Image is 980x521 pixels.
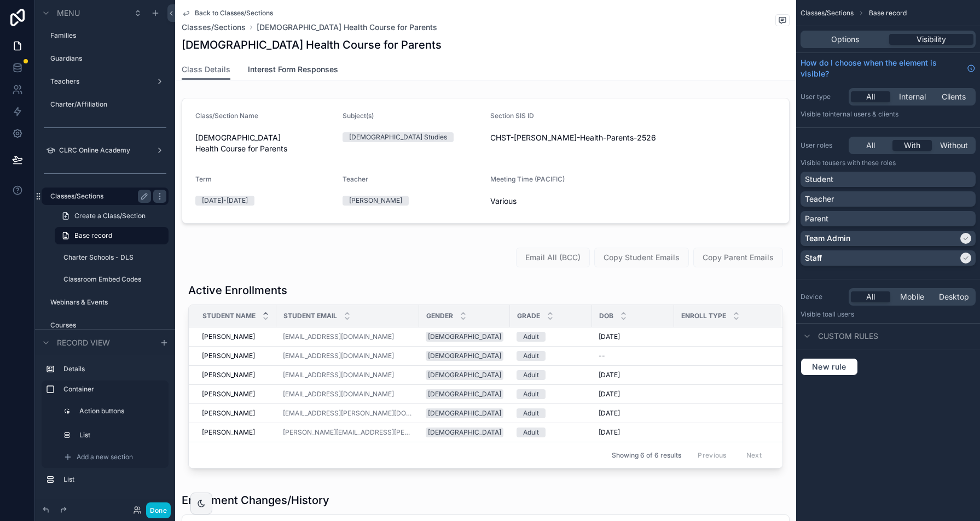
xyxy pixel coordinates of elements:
[801,57,962,79] span: How do I choose when the element is visible?
[805,194,834,204] p: Teacher
[942,91,966,102] span: Clients
[182,64,230,75] span: Class Details
[828,110,898,118] span: Internal users & clients
[900,291,924,302] span: Mobile
[801,358,858,376] button: New rule
[35,355,175,499] div: scrollable content
[50,100,166,109] label: Charter/Affiliation
[195,9,273,17] span: Back to Classes/Sections
[805,233,850,244] p: Team Admin
[517,312,540,320] span: Grade
[63,253,166,262] label: Charter Schools - DLS
[63,275,166,284] label: Classroom Embed Codes
[182,60,230,80] a: Class Details
[801,92,844,101] label: User type
[182,22,246,33] a: Classes/Sections
[59,146,151,155] label: CLRC Online Academy
[57,337,110,348] span: Record view
[801,310,976,319] p: Visible to
[248,60,338,81] a: Interest Form Responses
[182,37,442,52] h1: [DEMOGRAPHIC_DATA] Health Course for Parents
[74,212,146,220] span: Create a Class/Section
[828,159,896,167] span: Users with these roles
[818,331,878,342] span: Custom rules
[801,110,976,119] p: Visible to
[79,431,162,440] label: List
[869,9,907,17] span: Base record
[283,312,337,320] span: Student Email
[805,174,833,185] p: Student
[50,77,151,86] label: Teachers
[899,91,926,102] span: Internal
[801,159,976,167] p: Visible to
[63,475,164,484] label: List
[257,22,437,33] a: [DEMOGRAPHIC_DATA] Health Course for Parents
[801,141,844,150] label: User roles
[805,213,828,224] p: Parent
[50,298,166,307] label: Webinars & Events
[146,502,171,518] button: Done
[939,291,969,302] span: Desktop
[182,9,273,17] a: Back to Classes/Sections
[801,9,854,17] span: Classes/Sections
[50,192,147,201] label: Classes/Sections
[77,453,133,461] span: Add a new section
[599,312,613,320] span: DOB
[904,140,920,151] span: With
[831,34,859,45] span: Options
[74,231,112,240] span: Base record
[50,321,166,330] label: Courses
[55,207,169,225] a: Create a Class/Section
[248,64,338,75] span: Interest Form Responses
[681,312,726,320] span: Enroll Type
[866,140,875,151] span: All
[917,34,946,45] span: Visibility
[866,291,875,302] span: All
[801,57,976,79] a: How do I choose when the element is visible?
[612,451,681,460] span: Showing 6 of 6 results
[805,253,822,264] p: Staff
[79,407,162,415] label: Action buttons
[57,8,80,19] span: Menu
[50,54,166,63] label: Guardians
[808,362,851,372] span: New rule
[801,292,844,301] label: Device
[828,310,854,318] span: all users
[63,385,164,394] label: Container
[63,365,164,373] label: Details
[426,312,453,320] span: Gender
[202,312,256,320] span: Student Name
[866,91,875,102] span: All
[940,140,968,151] span: Without
[55,227,169,244] a: Base record
[50,31,166,40] label: Families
